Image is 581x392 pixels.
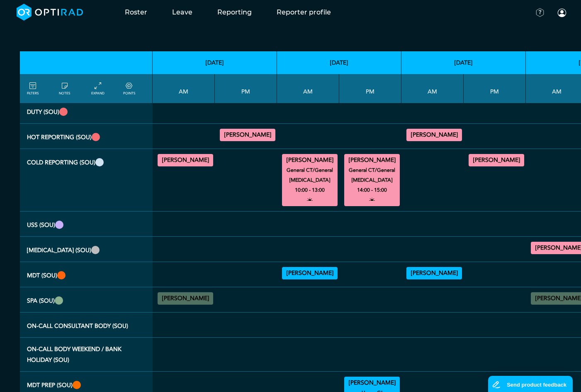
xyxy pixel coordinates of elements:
[20,99,153,124] th: Duty (SOU)
[20,124,153,149] th: Hot Reporting (SOU)
[469,154,524,166] div: General CT/General MRI 13:00 - 15:00
[20,149,153,212] th: Cold Reporting (SOU)
[339,74,401,103] th: PM
[282,267,338,279] div: Urology 08:00 - 09:00
[340,165,404,185] small: General CT/General [MEDICAL_DATA]
[220,129,275,141] div: MRI Trauma & Urgent/CT Trauma & Urgent 13:00 - 17:00
[277,51,401,74] th: [DATE]
[401,51,526,74] th: [DATE]
[17,4,83,21] img: brand-opti-rad-logos-blue-and-white-d2f68631ba2948856bd03f2d395fb146ddc8fb01b4b6e9315ea85fa773367...
[406,267,462,279] div: Upper GI Cancer MDT 08:00 - 09:00
[401,74,464,103] th: AM
[408,130,461,140] summary: [PERSON_NAME]
[470,155,523,165] summary: [PERSON_NAME]
[27,81,39,96] a: FILTERS
[59,81,70,96] a: show/hide notes
[20,262,153,287] th: MDT (SOU)
[91,81,105,96] a: collapse/expand entries
[277,74,339,103] th: AM
[215,74,277,103] th: PM
[20,237,153,262] th: Fluoro (SOU)
[464,74,526,103] th: PM
[20,287,153,313] th: SPA (SOU)
[406,129,462,141] div: CT Trauma & Urgent/MRI Trauma & Urgent 09:00 - 13:00
[158,154,213,166] div: General MRI 11:00 - 13:00
[20,338,153,372] th: On-Call Body Weekend / Bank Holiday (SOU)
[153,74,215,103] th: AM
[158,292,213,305] div: No specified Site 09:00 - 11:00
[345,378,399,388] summary: [PERSON_NAME]
[221,130,274,140] summary: [PERSON_NAME]
[283,268,336,278] summary: [PERSON_NAME]
[159,293,212,303] summary: [PERSON_NAME]
[408,268,461,278] summary: [PERSON_NAME]
[282,154,338,206] div: General CT/General MRI 10:00 - 13:00
[20,212,153,237] th: USS (SOU)
[357,185,387,195] small: 14:00 - 15:00
[345,155,399,165] summary: [PERSON_NAME]
[153,51,277,74] th: [DATE]
[307,195,313,205] i: open to allocation
[20,313,153,338] th: On-Call Consultant Body (SOU)
[123,81,135,96] a: collapse/expand expected points
[283,155,336,165] summary: [PERSON_NAME]
[344,154,400,206] div: General CT/General MRI 14:00 - 15:00
[295,185,325,195] small: 10:00 - 13:00
[278,165,341,185] small: General CT/General [MEDICAL_DATA]
[159,155,212,165] summary: [PERSON_NAME]
[369,195,375,205] i: open to allocation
